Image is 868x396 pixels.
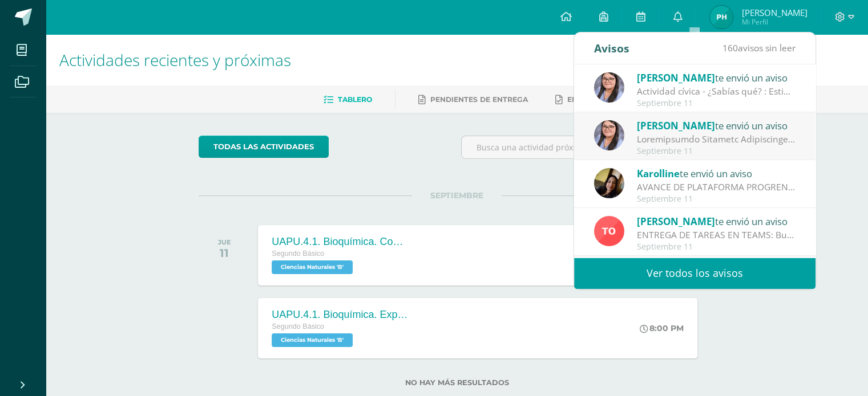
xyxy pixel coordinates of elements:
img: 65ac70bb3c08985fe32a44d9c3805539.png [710,6,733,28]
span: Tablero [338,95,372,104]
span: avisos sin leer [722,42,796,54]
span: Segundo Básico [272,250,324,258]
div: Septiembre 11 [637,146,796,156]
div: 8:00 PM [640,323,684,333]
img: fb79f5a91a3aae58e4c0de196cfe63c7.png [594,168,624,198]
span: Ciencias Naturales 'B' [272,333,353,347]
span: [PERSON_NAME] [741,7,807,18]
span: SEPTIEMBRE [412,190,502,201]
a: Tablero [324,91,372,109]
img: 17db063816693a26b2c8d26fdd0faec0.png [594,72,624,103]
div: Septiembre 11 [637,242,796,252]
input: Busca una actividad próxima aquí... [462,136,714,158]
div: Actividad cívica - ¿Sabías qué? : Estimados jóvenes reciban un cordial saludo, por este medio les... [637,85,796,98]
span: [PERSON_NAME] [637,119,715,132]
div: UAPU.4.1. Bioquímica. Exposición final nutriexpo [272,309,409,321]
div: AVANCE DE PLATAFORMA PROGRENTIS: Estimados padres de familia, se les informa que actualmente esta... [637,181,796,194]
a: Ver todos los avisos [574,258,815,289]
div: te envió un aviso [637,166,796,181]
div: UAPU.4.1. Bioquímica. Comic Efecto Invernadero [272,236,409,248]
div: Avisos [594,32,629,64]
a: todas las Actividades [199,136,329,158]
span: Pendientes de entrega [430,95,528,104]
span: Entregadas [567,95,618,104]
img: 756ce12fb1b4cf9faf9189d656ca7749.png [594,216,624,246]
div: te envió un aviso [637,214,796,228]
div: 11 [218,246,231,260]
div: ENTREGA DE TAREAS EN TEAMS: Buenos días padres de familia de segundo básico. Hoy se está asignand... [637,228,796,242]
div: Septiembre 11 [637,99,796,108]
span: Ciencias Naturales 'B' [272,260,353,274]
span: 160 [722,42,738,54]
span: Segundo Básico [272,322,324,330]
span: Mi Perfil [741,17,807,27]
span: [PERSON_NAME] [637,71,715,84]
img: 17db063816693a26b2c8d26fdd0faec0.png [594,120,624,150]
span: [PERSON_NAME] [637,215,715,228]
div: Recordatorio Festival Gastronómico : Estimados estudiantes reciban un atento y cordial saludo, po... [637,133,796,146]
span: Actividades recientes y próximas [59,49,291,71]
div: te envió un aviso [637,70,796,85]
div: te envió un aviso [637,118,796,133]
div: Septiembre 11 [637,194,796,204]
a: Pendientes de entrega [418,91,528,109]
span: Karolline [637,167,680,180]
a: Entregadas [555,91,618,109]
label: No hay más resultados [199,378,715,387]
div: JUE [218,238,231,246]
